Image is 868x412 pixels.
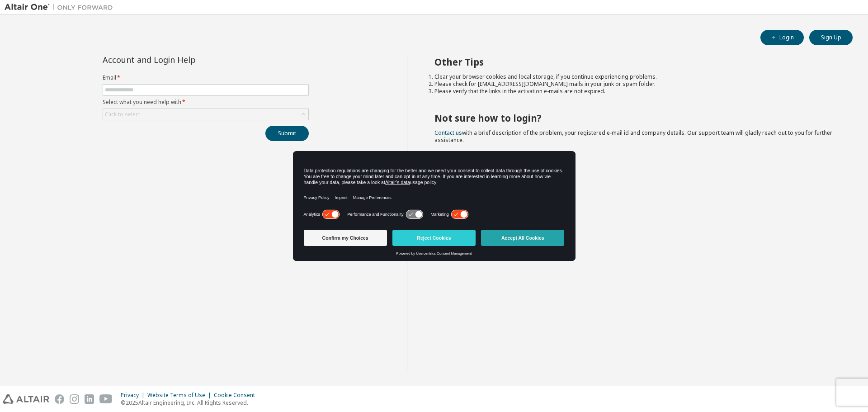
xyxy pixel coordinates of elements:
[3,394,49,404] img: altair_logo.svg
[434,73,837,81] li: Clear your browser cookies and local storage, if you continue experiencing problems.
[103,109,308,120] div: Click to select
[121,392,147,399] div: Privacy
[434,112,837,124] h2: Not sure how to login?
[85,394,94,404] img: linkedin.svg
[70,394,79,404] img: instagram.svg
[434,129,832,144] span: with a brief description of the problem, your registered e-mail id and company details. Our suppo...
[121,399,260,407] p: © 2025 Altair Engineering, Inc. All Rights Reserved.
[434,56,837,68] h2: Other Tips
[809,30,853,45] button: Sign Up
[760,30,804,45] button: Login
[99,394,113,404] img: youtube.svg
[265,126,309,141] button: Submit
[103,74,309,81] label: Email
[103,56,268,63] div: Account and Login Help
[434,129,462,137] a: Contact us
[434,88,837,95] li: Please verify that the links in the activation e-mails are not expired.
[55,394,64,404] img: facebook.svg
[5,3,118,12] img: Altair One
[147,392,214,399] div: Website Terms of Use
[214,392,260,399] div: Cookie Consent
[434,81,837,88] li: Please check for [EMAIL_ADDRESS][DOMAIN_NAME] mails in your junk or spam folder.
[105,111,140,118] div: Click to select
[103,99,309,106] label: Select what you need help with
